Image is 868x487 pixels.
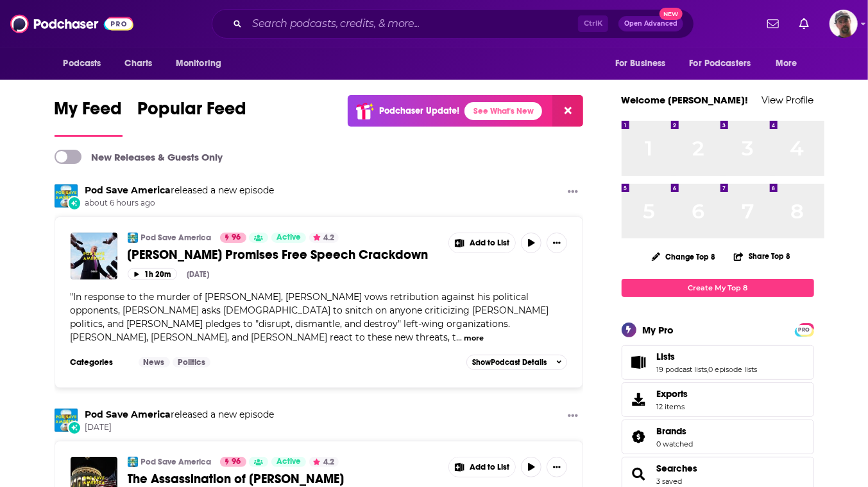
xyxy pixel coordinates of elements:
img: User Profile [830,10,858,38]
a: 96 [220,457,246,467]
span: 96 [232,456,241,468]
a: 19 podcast lists [657,365,708,374]
span: Lists [657,351,676,362]
div: Search podcasts, credits, & more... [212,9,694,39]
img: Pod Save America [55,184,78,208]
button: Show profile menu [830,10,858,38]
a: Active [271,457,306,467]
span: Show Podcast Details [472,358,547,367]
span: [PERSON_NAME] Promises Free Speech Crackdown [128,247,429,263]
button: Open AdvancedNew [618,16,683,31]
span: [DATE] [85,422,275,433]
button: 1h 20m [128,268,177,280]
img: Trump Promises Free Speech Crackdown [71,233,117,279]
img: Pod Save America [55,409,78,432]
button: Show More Button [547,457,567,477]
span: Open Advanced [624,21,677,27]
span: Add to List [470,238,509,248]
a: Brands [657,425,694,437]
span: Lists [622,345,814,380]
button: open menu [767,51,813,76]
a: 0 episode lists [709,365,758,374]
a: Create My Top 8 [622,279,814,296]
a: News [139,357,170,367]
a: [PERSON_NAME] Promises Free Speech Crackdown [128,247,439,263]
span: Exports [657,388,688,400]
input: Search podcasts, credits, & more... [247,13,578,34]
div: New Episode [67,421,81,435]
a: See What's New [464,102,542,120]
button: open menu [55,51,118,76]
a: View Profile [762,94,814,106]
a: 96 [220,233,246,243]
button: Show More Button [563,184,583,200]
span: ... [457,332,463,343]
div: My Pro [643,324,674,336]
span: More [776,55,797,73]
a: New Releases & Guests Only [55,150,223,164]
a: Charts [117,51,160,76]
span: 96 [232,231,241,244]
div: New Episode [67,196,81,210]
span: For Podcasters [690,55,751,73]
a: Popular Feed [138,98,247,137]
a: Pod Save America [85,184,171,196]
button: more [464,333,484,344]
a: Politics [173,357,210,367]
span: New [660,8,683,20]
img: Podchaser - Follow, Share and Rate Podcasts [10,12,133,36]
a: Show notifications dropdown [762,13,784,35]
span: Podcasts [64,55,101,73]
a: Exports [622,382,814,417]
span: Popular Feed [138,98,247,127]
button: Show More Button [547,233,567,253]
a: 3 saved [657,477,683,486]
a: Pod Save America [141,457,212,467]
a: The Assassination of [PERSON_NAME] [128,471,439,487]
span: My Feed [55,98,123,127]
span: Active [277,231,301,244]
span: " [71,291,549,343]
span: , [708,365,709,374]
button: Change Top 8 [644,249,724,265]
h3: released a new episode [85,409,275,421]
a: Searches [657,463,698,474]
a: Pod Save America [141,233,212,243]
span: Brands [657,425,687,437]
button: open menu [606,51,682,76]
span: Charts [125,55,153,73]
a: 0 watched [657,439,694,448]
a: Pod Save America [85,409,171,420]
p: Podchaser Update! [379,105,459,116]
img: Pod Save America [128,233,138,243]
a: Active [271,233,306,243]
a: Welcome [PERSON_NAME]! [622,94,749,106]
span: PRO [797,325,812,335]
button: Show More Button [449,457,516,477]
a: Lists [626,353,652,371]
a: Show notifications dropdown [794,13,814,35]
img: Pod Save America [128,457,138,467]
button: Share Top 8 [733,243,791,269]
span: Ctrl K [578,15,608,32]
span: about 6 hours ago [85,198,275,209]
div: [DATE] [187,270,210,279]
button: open menu [167,51,238,76]
button: Show More Button [563,409,583,425]
a: Brands [626,428,652,446]
button: open menu [681,51,770,76]
a: Searches [626,465,652,483]
span: For Business [615,55,666,73]
span: Brands [622,420,814,454]
button: 4.2 [309,457,339,467]
h3: Categories [71,357,128,367]
span: 12 items [657,402,688,411]
span: The Assassination of [PERSON_NAME] [128,471,345,487]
